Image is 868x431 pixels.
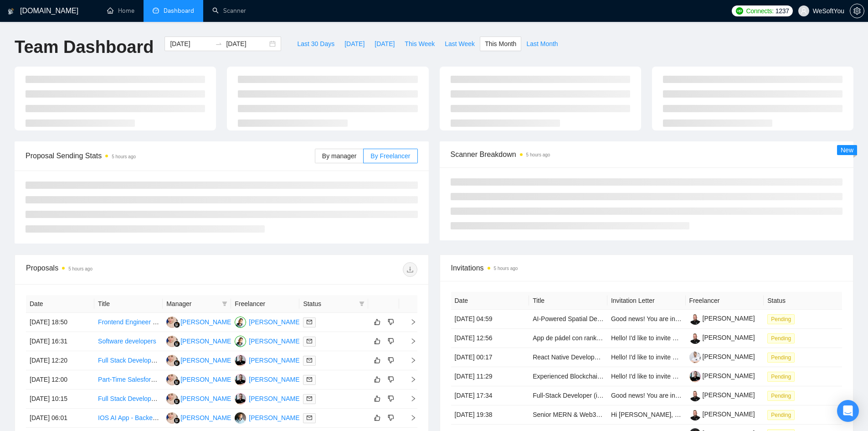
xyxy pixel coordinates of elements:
[174,379,180,385] img: gigradar-bm.png
[451,329,529,348] td: [DATE] 12:56
[174,360,180,366] img: gigradar-bm.png
[767,411,798,418] a: Pending
[494,266,518,271] time: 5 hours ago
[94,351,163,370] td: Full Stack Developer Needed for AI-Powered App Development
[689,352,701,363] img: c1DDHphA8lfJWLP8klgO2e_PP-FfVW3IjNiV7Sp6r9OBw978WaEaPtZ_4q906FVPGs
[837,400,859,422] div: Open Intercom Messenger
[374,376,380,383] span: like
[249,394,301,404] div: [PERSON_NAME]
[841,146,853,154] span: New
[249,355,301,365] div: [PERSON_NAME]
[405,39,435,49] span: This Week
[235,374,246,385] img: AK
[94,389,163,409] td: Full Stack Developer Needed for AI-Powered SaaS
[385,336,396,347] button: dislike
[533,334,640,342] a: App de pádel con ranking de usuarios
[372,355,383,366] button: like
[235,414,301,421] a: GK[PERSON_NAME]
[388,376,394,383] span: dislike
[26,409,94,428] td: [DATE] 06:01
[98,338,156,345] a: Software developers
[359,301,365,306] span: filter
[94,332,163,351] td: Software developers
[166,317,178,328] img: AJ
[370,152,410,160] span: By Freelancer
[307,396,312,401] span: mail
[529,329,607,348] td: App de pádel con ranking de usuarios
[215,40,222,47] span: swap-right
[689,371,701,382] img: c1FtnwVf9FRJwlRPrWLwME9eue4g34HLKXt64olSpRMIK7I20dMK1-ig7eNtIHzqTY
[686,292,764,310] th: Freelancer
[26,313,94,332] td: [DATE] 18:50
[235,356,301,363] a: AK[PERSON_NAME]
[529,405,607,425] td: Senior MERN & Web3 Developers Wanted for Full-Time Remote Roles
[235,393,246,405] img: AK
[372,317,383,327] button: like
[372,393,383,404] button: like
[180,355,233,365] div: [PERSON_NAME]
[235,412,246,424] img: GK
[226,39,267,49] input: End date
[374,338,380,345] span: like
[403,338,416,344] span: right
[746,6,773,16] span: Connects:
[445,39,475,49] span: Last Week
[215,40,222,47] span: to
[68,266,92,271] time: 5 hours ago
[153,7,159,14] span: dashboard
[403,376,416,383] span: right
[339,36,370,51] button: [DATE]
[689,410,755,418] a: [PERSON_NAME]
[249,336,301,346] div: [PERSON_NAME]
[26,370,94,389] td: [DATE] 12:00
[166,395,233,402] a: AJ[PERSON_NAME]
[689,353,755,360] a: [PERSON_NAME]
[767,333,795,343] span: Pending
[303,299,355,309] span: Status
[26,332,94,351] td: [DATE] 16:31
[163,295,231,313] th: Manager
[689,391,755,399] a: [PERSON_NAME]
[451,262,842,274] span: Invitations
[767,410,795,420] span: Pending
[850,4,864,18] button: setting
[529,367,607,386] td: Experienced Blockchain Developer Needed for Project Revival
[403,415,416,421] span: right
[222,301,227,306] span: filter
[180,394,233,404] div: [PERSON_NAME]
[235,355,246,366] img: AK
[374,318,380,326] span: like
[166,299,218,309] span: Manager
[26,389,94,409] td: [DATE] 10:15
[166,337,233,344] a: AJ[PERSON_NAME]
[166,374,178,385] img: AJ
[451,149,843,160] span: Scanner Breakdown
[307,377,312,382] span: mail
[307,415,312,421] span: mail
[689,334,755,341] a: [PERSON_NAME]
[94,409,163,428] td: IOS AI App - Backend Developer (Firebase/Supabase + Node)
[767,315,798,322] a: Pending
[166,355,178,366] img: AJ
[98,414,274,421] a: IOS AI App - Backend Developer (Firebase/Supabase + Node)
[94,295,163,313] th: Title
[231,295,299,313] th: Freelancer
[801,8,807,14] span: user
[385,393,396,404] button: dislike
[180,317,233,327] div: [PERSON_NAME]
[372,336,383,347] button: like
[480,36,521,51] button: This Month
[388,395,394,402] span: dislike
[374,395,380,402] span: like
[388,357,394,364] span: dislike
[529,292,607,310] th: Title
[485,39,516,49] span: This Month
[166,318,233,325] a: AJ[PERSON_NAME]
[451,292,529,310] th: Date
[26,295,94,313] th: Date
[94,370,163,389] td: Part-Time Salesforce Project Manager for Small, Growing Consulting Firm
[249,413,301,423] div: [PERSON_NAME]
[403,395,416,402] span: right
[526,39,558,49] span: Last Month
[26,262,221,277] div: Proposals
